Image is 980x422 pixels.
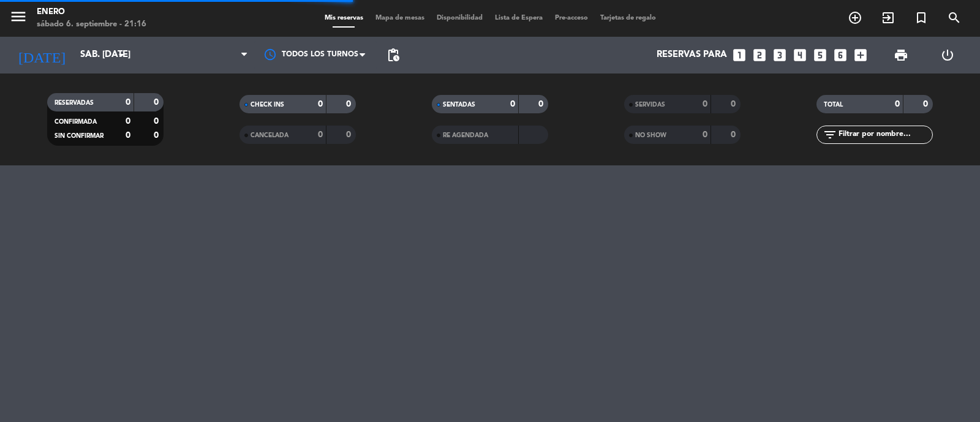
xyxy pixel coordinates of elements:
[594,15,662,21] span: Tarjetas de regalo
[792,47,808,63] i: looks_4
[894,48,908,62] span: print
[837,128,932,141] input: Filtrar por nombre...
[443,102,475,108] span: SENTADAS
[431,15,489,21] span: Disponibilidad
[37,6,146,18] div: Enero
[823,127,837,142] i: filter_list
[55,133,104,139] span: SIN CONFIRMAR
[318,100,323,108] strong: 0
[489,15,549,21] span: Lista de Espera
[154,131,161,140] strong: 0
[126,131,130,140] strong: 0
[703,100,707,108] strong: 0
[443,132,488,138] span: RE AGENDADA
[251,102,284,108] span: CHECK INS
[318,15,369,21] span: Mis reservas
[114,48,129,62] i: arrow_drop_down
[510,100,515,108] strong: 0
[251,132,288,138] span: CANCELADA
[731,130,738,139] strong: 0
[881,10,895,25] i: exit_to_app
[832,47,848,63] i: looks_6
[772,47,788,63] i: looks_3
[848,10,862,25] i: add_circle_outline
[635,132,666,138] span: NO SHOW
[812,47,828,63] i: looks_5
[538,100,546,108] strong: 0
[657,50,727,61] span: Reservas para
[318,130,323,139] strong: 0
[9,42,74,69] i: [DATE]
[55,119,97,125] span: CONFIRMADA
[126,117,130,126] strong: 0
[895,100,900,108] strong: 0
[369,15,431,21] span: Mapa de mesas
[924,37,971,73] div: LOG OUT
[731,100,738,108] strong: 0
[731,47,747,63] i: looks_one
[37,18,146,31] div: sábado 6. septiembre - 21:16
[703,130,707,139] strong: 0
[923,100,930,108] strong: 0
[9,7,28,30] button: menu
[947,10,962,25] i: search
[55,100,94,106] span: RESERVADAS
[346,130,353,139] strong: 0
[126,98,130,107] strong: 0
[346,100,353,108] strong: 0
[9,7,28,26] i: menu
[386,48,401,62] span: pending_actions
[914,10,929,25] i: turned_in_not
[635,102,665,108] span: SERVIDAS
[940,48,955,62] i: power_settings_new
[824,102,843,108] span: TOTAL
[853,47,869,63] i: add_box
[752,47,767,63] i: looks_two
[549,15,594,21] span: Pre-acceso
[154,98,161,107] strong: 0
[154,117,161,126] strong: 0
